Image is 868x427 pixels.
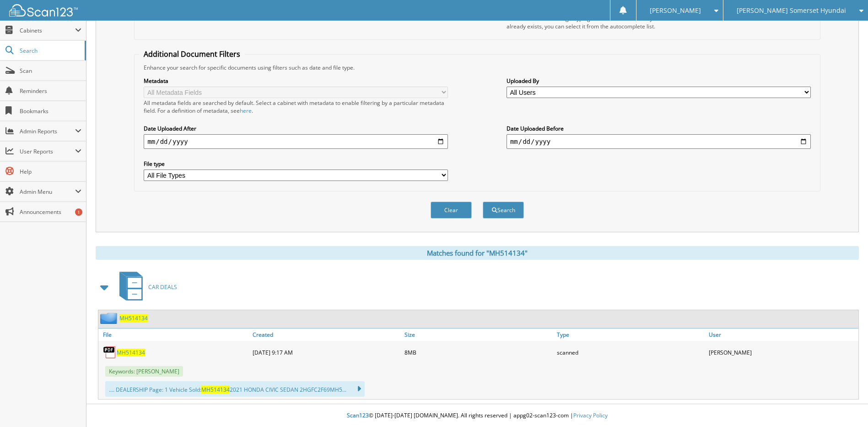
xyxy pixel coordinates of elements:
label: Uploaded By [507,77,811,85]
button: Clear [431,202,472,219]
button: Search [483,202,524,219]
span: Admin Reports [20,127,75,135]
img: scan123-logo-white.svg [9,4,78,16]
div: 8MB [402,343,554,361]
span: MH514134 [201,386,230,394]
img: PDF.png [103,345,117,359]
span: Reminders [20,87,81,95]
div: Enhance your search for specific documents using filters such as date and file type. [139,64,815,71]
span: Cabinets [20,27,75,34]
a: CAR DEALS [114,269,177,305]
div: Select a cabinet and begin typing the name of the folder you want to search in. If the name match... [507,15,811,30]
label: Date Uploaded After [144,125,448,132]
span: Scan [20,67,81,75]
iframe: Chat Widget [822,383,868,427]
label: Date Uploaded Before [507,125,811,132]
a: Privacy Policy [573,411,608,419]
label: Metadata [144,77,448,85]
a: Type [555,328,706,341]
div: scanned [555,343,706,361]
img: folder2.png [100,312,119,324]
div: [DATE] 9:17 AM [250,343,402,361]
a: here [240,107,252,115]
span: [PERSON_NAME] Somerset Hyundai [737,8,846,13]
div: Matches found for "MH514134" [96,246,859,260]
a: File [98,328,250,341]
input: end [507,134,811,149]
span: Search [20,47,80,55]
legend: Additional Document Filters [139,49,245,59]
a: User [706,328,858,341]
span: Keywords: [PERSON_NAME] [105,366,183,377]
div: All metadata fields are searched by default. Select a cabinet with metadata to enable filtering b... [144,99,448,115]
span: CAR DEALS [148,283,177,291]
div: .... DEALERSHIP Page: 1 Vehicle Sold: 2021 HONDA CIVIC SEDAN 2HGFC2F69MH5... [105,381,365,397]
div: © [DATE]-[DATE] [DOMAIN_NAME]. All rights reserved | appg02-scan123-com | [86,405,868,427]
label: File type [144,160,448,168]
input: start [144,134,448,149]
span: Bookmarks [20,107,81,115]
span: Announcements [20,208,81,216]
span: User Reports [20,148,75,155]
a: MH514134 [117,349,145,356]
a: Size [402,328,554,341]
span: [PERSON_NAME] [650,8,701,13]
span: Scan123 [347,411,369,419]
div: [PERSON_NAME] [706,343,858,361]
div: 1 [75,208,82,216]
a: Created [250,328,402,341]
a: MH514134 [119,314,148,322]
span: Admin Menu [20,188,75,196]
span: Help [20,168,81,175]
